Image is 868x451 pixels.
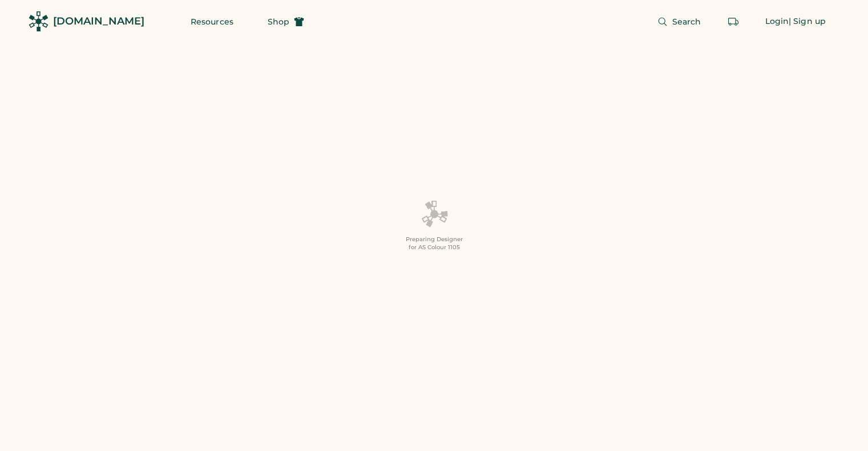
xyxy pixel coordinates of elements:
[814,400,863,449] iframe: Front Chat
[722,10,745,33] button: Retrieve an order
[29,11,49,31] img: Rendered Logo - Screens
[406,235,463,251] div: Preparing Designer for AS Colour 1105
[254,10,318,33] button: Shop
[672,18,701,26] span: Search
[789,16,826,27] div: | Sign up
[53,14,144,29] div: [DOMAIN_NAME]
[177,10,247,33] button: Resources
[765,16,789,27] div: Login
[421,200,448,228] img: Platens-Black-Loader-Spin-rich%20black.webp
[268,18,289,26] span: Shop
[644,10,715,33] button: Search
